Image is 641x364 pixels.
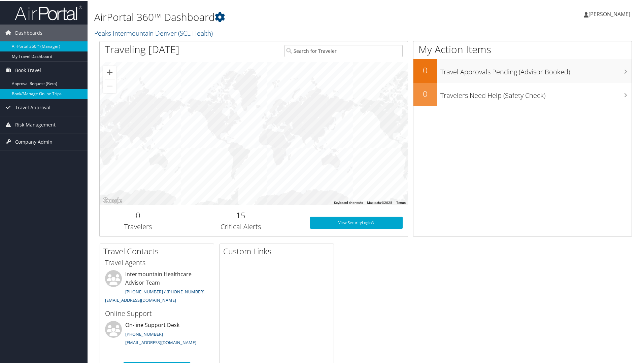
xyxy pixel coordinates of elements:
span: Travel Approval [15,99,50,115]
h3: Travelers Need Help (Safety Check) [440,87,632,100]
img: airportal-logo.png [15,4,82,20]
span: [PERSON_NAME] [588,10,630,17]
h2: Custom Links [223,245,334,256]
a: [PHONE_NUMBER] / [PHONE_NUMBER] [125,288,204,294]
button: Zoom out [103,79,116,92]
h2: 0 [105,209,172,220]
a: [EMAIL_ADDRESS][DOMAIN_NAME] [105,296,176,302]
button: Keyboard shortcuts [334,200,363,205]
a: View SecurityLogic® [310,216,403,228]
span: Dashboards [15,24,42,41]
span: Map data ©2025 [367,200,392,204]
a: Peaks Intermountain Denver (SCL Health) [94,28,214,37]
span: Risk Management [15,116,56,133]
li: Intermountain Healthcare Advisor Team [102,269,212,305]
a: [PERSON_NAME] [584,3,637,24]
h2: Travel Contacts [103,245,214,256]
h1: Traveling [DATE] [105,42,179,56]
h3: Critical Alerts [182,221,300,231]
a: [PHONE_NUMBER] [125,330,163,336]
span: Book Travel [15,61,41,78]
input: Search for Traveler [284,44,403,57]
a: 0Travel Approvals Pending (Advisor Booked) [413,59,632,82]
img: Google [101,196,124,205]
h1: AirPortal 360™ Dashboard [94,9,456,24]
li: On-line Support Desk [102,320,212,348]
h3: Travel Approvals Pending (Advisor Booked) [440,63,632,76]
span: Company Admin [15,133,53,150]
a: Open this area in Google Maps (opens a new window) [101,196,124,205]
a: 0Travelers Need Help (Safety Check) [413,82,632,106]
h3: Travelers [105,221,172,231]
button: Zoom in [103,65,116,78]
h1: My Action Items [413,42,632,56]
h3: Online Support [105,308,209,318]
h2: 0 [413,87,437,99]
h2: 15 [182,209,300,220]
h3: Travel Agents [105,257,209,267]
a: [EMAIL_ADDRESS][DOMAIN_NAME] [125,339,196,345]
a: Terms (opens in new tab) [396,200,406,204]
h2: 0 [413,64,437,75]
